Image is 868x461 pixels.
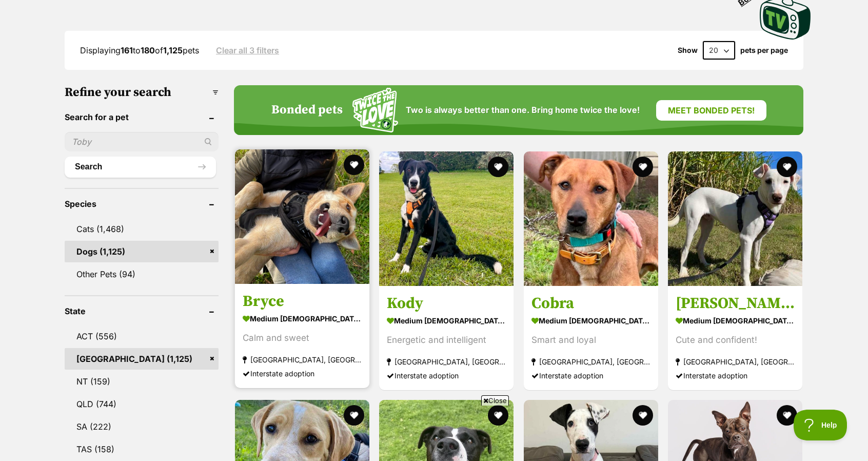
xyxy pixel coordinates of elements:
button: favourite [777,405,797,426]
a: Cats (1,468) [65,218,219,240]
a: Dogs (1,125) [65,241,219,262]
iframe: Help Scout Beacon - Open [794,410,847,440]
a: SA (222) [65,416,219,437]
img: Cobra - Smithfield Cattle Dog [524,151,658,286]
button: favourite [777,157,797,177]
div: Interstate adoption [387,369,506,382]
h4: Bonded pets [271,103,343,118]
a: Kody medium [DEMOGRAPHIC_DATA] Dog Energetic and intelligent [GEOGRAPHIC_DATA], [GEOGRAPHIC_DATA]... [379,286,514,390]
h3: Refine your search [65,85,219,100]
h3: Cobra [531,294,650,313]
strong: [GEOGRAPHIC_DATA], [GEOGRAPHIC_DATA] [531,355,650,369]
header: Species [65,199,219,208]
strong: medium [DEMOGRAPHIC_DATA] Dog [243,311,362,326]
img: Bryce - Cattle Dog [235,149,369,284]
strong: medium [DEMOGRAPHIC_DATA] Dog [676,313,795,328]
a: [GEOGRAPHIC_DATA] (1,125) [65,348,219,370]
h3: [PERSON_NAME] [676,294,795,313]
strong: [GEOGRAPHIC_DATA], [GEOGRAPHIC_DATA] [387,355,506,369]
h3: Bryce [243,292,362,311]
button: favourite [633,405,653,426]
a: Other Pets (94) [65,263,219,285]
div: Cute and confident! [676,333,795,347]
a: Cobra medium [DEMOGRAPHIC_DATA] Dog Smart and loyal [GEOGRAPHIC_DATA], [GEOGRAPHIC_DATA] Intersta... [524,286,658,390]
img: consumer-privacy-logo.png [145,1,153,9]
div: Interstate adoption [531,369,650,382]
a: NT (159) [65,371,219,392]
strong: medium [DEMOGRAPHIC_DATA] Dog [531,313,650,328]
iframe: Advertisement [247,410,621,456]
strong: 1,125 [163,45,183,55]
input: Toby [65,132,219,151]
a: QLD (744) [65,393,219,415]
strong: 161 [121,45,133,55]
span: Show [678,46,698,54]
strong: [GEOGRAPHIC_DATA], [GEOGRAPHIC_DATA] [243,353,362,367]
button: favourite [344,155,364,175]
a: Clear all 3 filters [216,46,279,55]
h3: Kody [387,294,506,313]
img: consumer-privacy-logo.png [1,1,9,9]
div: Calm and sweet [243,331,362,345]
a: ACT (556) [65,325,219,347]
span: Close [481,395,509,406]
img: Kody - Border Collie Dog [379,151,514,286]
button: Search [65,157,216,177]
span: Two is always better than one. Bring home twice the love! [406,105,640,115]
a: [PERSON_NAME] medium [DEMOGRAPHIC_DATA] Dog Cute and confident! [GEOGRAPHIC_DATA], [GEOGRAPHIC_DA... [668,286,802,390]
a: Bryce medium [DEMOGRAPHIC_DATA] Dog Calm and sweet [GEOGRAPHIC_DATA], [GEOGRAPHIC_DATA] Interstat... [235,284,369,388]
strong: medium [DEMOGRAPHIC_DATA] Dog [387,313,506,328]
header: Search for a pet [65,112,219,122]
a: Privacy Notification [144,1,154,9]
strong: 180 [141,45,155,55]
img: Luke - Australian Kelpie Dog [668,151,802,286]
header: State [65,306,219,316]
img: adc.png [490,1,497,8]
div: Interstate adoption [243,367,362,380]
a: TAS (158) [65,438,219,460]
span: Displaying to of pets [80,45,199,55]
div: Smart and loyal [531,333,650,347]
label: pets per page [740,46,788,54]
div: Interstate adoption [676,369,795,382]
strong: [GEOGRAPHIC_DATA], [GEOGRAPHIC_DATA] [676,355,795,369]
a: Meet bonded pets! [656,100,766,121]
button: favourite [488,157,509,177]
div: Energetic and intelligent [387,333,506,347]
img: iconc.png [143,1,153,8]
img: Squiggle [352,88,398,132]
button: favourite [633,157,653,177]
